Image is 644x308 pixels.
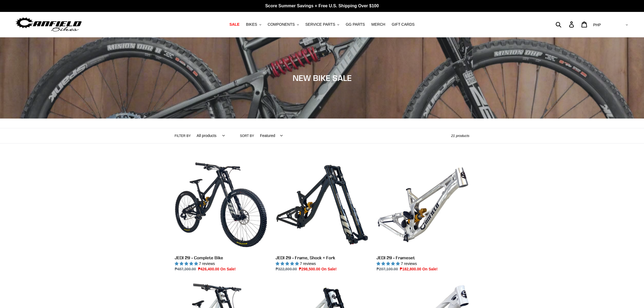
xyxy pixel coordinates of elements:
[240,133,254,138] label: Sort by
[369,21,388,28] a: MERCH
[243,21,264,28] button: BIKES
[293,73,352,83] span: NEW BIKE SALE
[451,134,470,138] span: 21 products
[227,21,242,28] a: SALE
[371,22,385,27] span: MERCH
[343,21,368,28] a: GG PARTS
[175,133,191,138] label: Filter by
[246,22,257,27] span: BIKES
[268,22,295,27] span: COMPONENTS
[265,21,302,28] button: COMPONENTS
[389,21,417,28] a: GIFT CARDS
[229,22,239,27] span: SALE
[392,22,415,27] span: GIFT CARDS
[346,22,365,27] span: GG PARTS
[303,21,342,28] button: SERVICE PARTS
[15,16,82,33] img: Canfield Bikes
[559,18,572,30] input: Search
[305,22,335,27] span: SERVICE PARTS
